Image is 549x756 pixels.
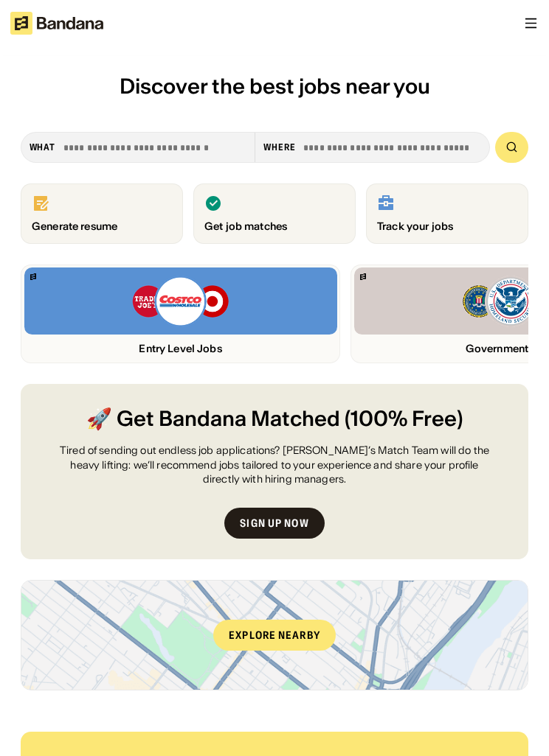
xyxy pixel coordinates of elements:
a: Explore nearby [21,581,528,690]
div: Track your jobs [377,220,517,233]
div: Where [263,141,296,153]
div: Sign up now [240,518,308,528]
a: Get job matches [193,183,356,243]
a: Track your jobs [366,183,528,243]
div: Get job matches [204,220,345,233]
div: what [30,141,56,153]
div: Generate resume [32,220,172,233]
a: Bandana logoTrader Joe’s, Costco, Target logosEntry Level Jobs [21,265,340,363]
img: Bandana logo [360,273,366,280]
img: Bandana logo [30,273,36,280]
img: Bandana logotype [10,12,103,35]
div: Explore nearby [213,620,336,651]
a: Sign up now [224,508,324,539]
div: Tired of sending out endless job applications? [PERSON_NAME]’s Match Team will do the heavy lifti... [52,444,497,487]
span: 🚀 Get Bandana Matched [86,405,340,433]
span: (100% Free) [345,405,463,433]
span: Discover the best jobs near you [120,73,430,99]
img: Trader Joe’s, Costco, Target logos [131,276,229,327]
a: Generate resume [21,183,183,243]
div: Entry Level Jobs [24,343,337,355]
